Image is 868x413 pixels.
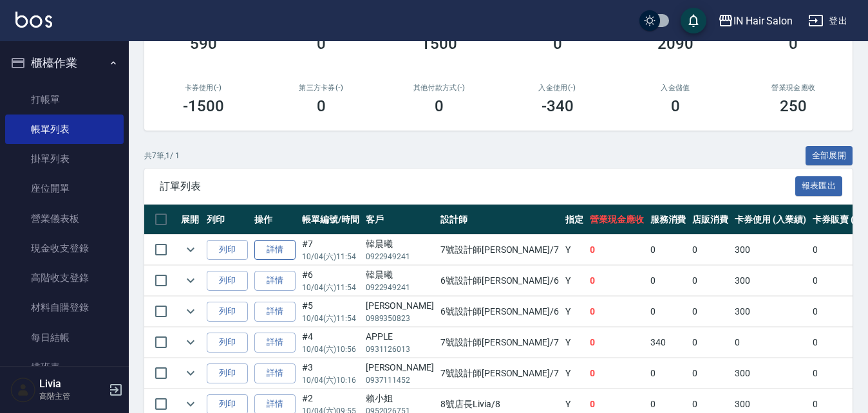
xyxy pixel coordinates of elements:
[278,84,364,92] h2: 第三方卡券(-)
[39,390,105,402] p: 高階主管
[254,333,296,353] a: 詳情
[689,297,731,327] td: 0
[731,205,809,235] th: 卡券使用 (入業績)
[435,97,444,115] h3: 0
[302,374,359,386] p: 10/04 (六) 10:16
[553,35,562,53] h3: 0
[750,84,837,92] h2: 營業現金應收
[203,205,251,235] th: 列印
[299,205,363,235] th: 帳單編號/時間
[302,251,359,262] p: 10/04 (六) 11:54
[254,271,296,291] a: 詳情
[587,297,647,327] td: 0
[713,8,798,34] button: IN Hair Salon
[207,302,248,322] button: 列印
[647,205,690,235] th: 服務消費
[366,237,434,251] div: 韓晨曦
[689,266,731,296] td: 0
[366,344,434,355] p: 0931126013
[5,263,124,293] a: 高階收支登錄
[299,297,363,327] td: #5
[207,240,248,260] button: 列印
[366,299,434,313] div: [PERSON_NAME]
[647,358,690,389] td: 0
[160,84,247,92] h2: 卡券使用(-)
[681,8,706,33] button: save
[299,266,363,296] td: #6
[731,266,809,296] td: 300
[542,97,574,115] h3: -340
[207,333,248,353] button: 列印
[689,205,731,235] th: 店販消費
[5,293,124,322] a: 材料自購登錄
[366,392,434,405] div: 賴小姐
[5,85,124,115] a: 打帳單
[733,13,793,29] div: IN Hair Salon
[363,205,437,235] th: 客戶
[731,235,809,265] td: 300
[803,9,853,33] button: 登出
[689,235,731,265] td: 0
[302,344,359,355] p: 10/04 (六) 10:56
[190,35,217,53] h3: 590
[689,358,731,389] td: 0
[647,327,690,358] td: 340
[806,146,853,166] button: 全部展開
[299,235,363,265] td: #7
[366,361,434,374] div: [PERSON_NAME]
[795,176,843,196] button: 報表匯出
[562,327,587,358] td: Y
[632,84,719,92] h2: 入金儲值
[657,35,693,53] h3: 2090
[181,271,200,290] button: expand row
[780,97,807,115] h3: 250
[366,313,434,324] p: 0989350823
[437,297,562,327] td: 6號設計師[PERSON_NAME] /6
[421,35,457,53] h3: 1500
[254,240,296,260] a: 詳情
[514,84,601,92] h2: 入金使用(-)
[689,327,731,358] td: 0
[5,115,124,144] a: 帳單列表
[647,235,690,265] td: 0
[5,46,124,80] button: 櫃檯作業
[366,330,434,344] div: APPLE
[366,282,434,293] p: 0922949241
[437,205,562,235] th: 設計師
[15,12,52,28] img: Logo
[587,358,647,389] td: 0
[251,205,299,235] th: 操作
[181,333,200,352] button: expand row
[183,97,224,115] h3: -1500
[647,266,690,296] td: 0
[302,313,359,324] p: 10/04 (六) 11:54
[5,204,124,234] a: 營業儀表板
[587,266,647,296] td: 0
[647,297,690,327] td: 0
[562,205,587,235] th: 指定
[5,234,124,263] a: 現金收支登錄
[5,174,124,203] a: 座位開單
[299,327,363,358] td: #4
[10,377,36,403] img: Person
[144,150,180,161] p: 共 7 筆, 1 / 1
[39,378,105,390] h5: Livia
[254,363,296,383] a: 詳情
[731,327,809,358] td: 0
[587,205,647,235] th: 營業現金應收
[562,297,587,327] td: Y
[160,180,795,193] span: 訂單列表
[207,271,248,291] button: 列印
[5,353,124,382] a: 排班表
[181,302,200,321] button: expand row
[254,302,296,322] a: 詳情
[366,268,434,282] div: 韓晨曦
[731,358,809,389] td: 300
[731,297,809,327] td: 300
[207,363,248,383] button: 列印
[181,240,200,259] button: expand row
[437,266,562,296] td: 6號設計師[PERSON_NAME] /6
[562,266,587,296] td: Y
[789,35,798,53] h3: 0
[671,97,680,115] h3: 0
